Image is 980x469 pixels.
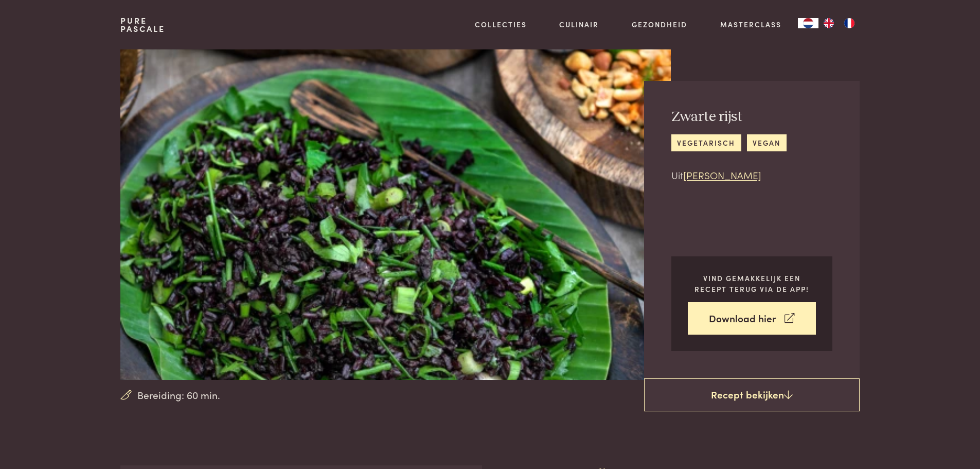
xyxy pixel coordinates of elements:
[120,16,165,33] a: PurePascale
[559,19,599,30] a: Culinair
[688,302,816,335] a: Download hier
[644,378,860,411] a: Recept bekijken
[137,388,220,403] span: Bereiding: 60 min.
[798,18,818,28] div: Language
[688,273,816,294] p: Vind gemakkelijk een recept terug via de app!
[839,18,860,28] a: FR
[671,108,787,126] h2: Zwarte rijst
[475,19,527,30] a: Collecties
[720,19,781,30] a: Masterclass
[798,18,860,28] aside: Language selected: Nederlands
[671,168,787,183] p: Uit
[747,134,787,151] a: vegan
[683,168,761,182] a: [PERSON_NAME]
[632,19,687,30] a: Gezondheid
[671,134,741,151] a: vegetarisch
[818,18,839,28] a: EN
[818,18,860,28] ul: Language list
[798,18,818,28] a: NL
[120,49,670,380] img: Zwarte rijst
